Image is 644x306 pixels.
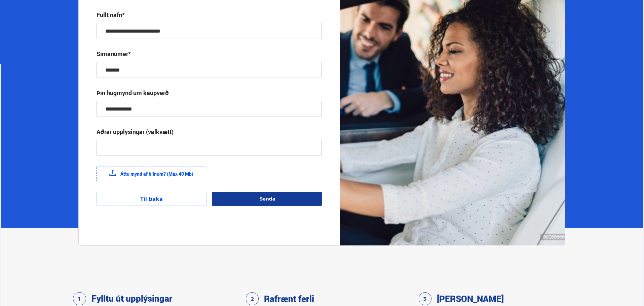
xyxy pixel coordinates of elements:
h3: Rafrænt ferli [264,293,314,305]
div: Aðrar upplýsingar (valkvætt) [97,128,174,136]
button: Senda [212,192,322,206]
div: Fullt nafn* [97,11,125,19]
div: Símanúmer* [97,50,131,58]
button: Til baka [97,192,206,206]
button: Open LiveChat chat widget [5,3,26,23]
label: Áttu mynd af bílnum? (Max 40 Mb) [97,167,206,181]
div: Þín hugmynd um kaupverð [97,89,169,97]
h3: [PERSON_NAME] [437,293,504,305]
span: Senda [260,196,275,202]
